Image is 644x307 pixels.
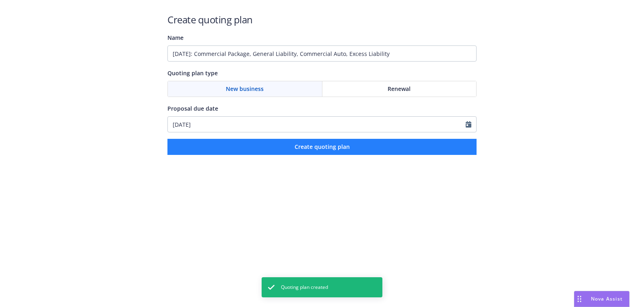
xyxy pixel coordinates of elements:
span: Quoting plan created [281,284,328,291]
span: Nova Assist [591,295,623,302]
span: New business [226,84,264,93]
div: Drag to move [574,291,584,307]
span: Renewal [388,84,411,93]
span: Proposal due date [167,105,218,112]
input: Quoting plan name [167,45,477,62]
span: Create quoting plan [295,143,350,150]
svg: Calendar [466,121,471,128]
button: Nova Assist [574,291,630,307]
span: Name [167,34,184,41]
button: Create quoting plan [167,139,477,155]
input: MM/DD/YYYY [168,117,466,132]
span: Quoting plan type [167,69,218,77]
h1: Create quoting plan [167,13,477,26]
